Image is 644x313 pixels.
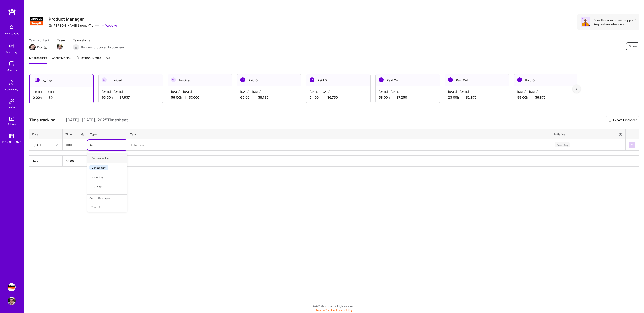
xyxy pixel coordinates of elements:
[310,77,314,82] img: Paid Out
[8,283,16,291] img: Simpson Strong-Tie: Product Manager
[8,132,16,140] img: guide book
[73,38,125,42] span: Team status
[593,22,636,26] div: Request more builders
[310,95,367,100] div: 54:00 h
[29,44,36,50] img: Team Architect
[9,105,15,109] div: Invite
[65,132,84,136] div: Time
[29,118,55,123] span: Time tracking
[99,74,163,86] div: Invoiced
[5,87,18,92] div: Community
[240,95,298,100] div: 65:00 h
[7,68,17,72] div: Missions
[34,143,43,147] div: [DATE]
[35,78,40,82] img: Active
[76,56,101,64] a: My Documents
[8,42,16,50] img: discovery
[44,46,47,49] i: icon Mail
[87,129,127,139] th: Type
[466,95,477,100] span: $2,875
[514,74,578,86] div: Paid Out
[517,77,522,82] img: Paid Out
[56,144,58,146] i: icon Chevron
[608,118,612,122] i: icon Download
[576,87,577,90] img: right
[7,78,17,87] img: Community
[89,204,103,210] span: Time off
[379,77,384,82] img: Paid Out
[168,74,232,86] div: Invoiced
[9,117,14,121] img: tokens
[606,116,639,124] button: Export Timesheet
[448,77,453,82] img: Paid Out
[379,95,436,100] div: 58:00 h
[29,129,63,139] th: Date
[29,14,44,29] img: Company Logo
[24,301,644,311] div: © 2025 ATeams Inc., All rights reserved.
[336,309,352,312] a: Privacy Policy
[581,17,590,27] img: Avatar
[102,95,159,100] div: 63:30 h
[8,297,16,305] img: User Avatar
[33,96,90,100] div: 0:00 h
[396,95,407,100] span: $7,250
[517,90,575,94] div: [DATE] - [DATE]
[49,96,53,100] span: $0
[106,56,110,64] a: FAQ
[30,74,93,87] div: Active
[49,17,117,22] h3: Product Manager
[2,140,22,144] div: [DOMAIN_NAME]
[445,74,509,86] div: Paid Out
[8,23,16,31] img: bell
[327,95,338,100] span: $6,750
[57,44,63,50] img: Team Member Avatar
[102,90,159,94] div: [DATE] - [DATE]
[7,283,17,291] a: Simpson Strong-Tie: Product Manager
[33,90,90,94] div: [DATE] - [DATE]
[258,95,268,100] span: $8,125
[57,43,62,50] a: Team Member Avatar
[102,77,107,82] img: Invoiced
[87,194,127,202] div: Out of office types
[66,118,128,123] span: [DATE] - [DATE] , 2025 Timesheet
[6,50,18,54] div: Discovery
[89,155,111,161] span: Documentation
[89,165,108,170] span: Management
[631,143,634,147] img: Submit
[5,31,19,36] div: Notifications
[52,56,71,64] a: About Mission
[29,38,49,42] span: Team architect
[593,18,636,22] div: Does this mission need support?
[237,74,301,86] div: Paid Out
[240,77,245,82] img: Paid Out
[127,129,551,139] th: Task
[555,142,570,148] div: Enter Tag
[63,156,87,167] th: 00:00
[7,297,17,305] a: User Avatar
[8,60,16,68] img: teamwork
[629,44,637,48] span: Share
[535,95,546,100] span: $6,875
[63,140,87,150] input: HH:MM
[171,77,176,82] img: Invoiced
[73,44,79,50] img: Builders proposed to company
[189,95,199,100] span: $7,000
[81,45,125,49] span: Builders proposed to company
[376,74,440,86] div: Paid Out
[517,95,575,100] div: 55:00 h
[89,174,105,180] span: Marketing
[448,90,506,94] div: [DATE] - [DATE]
[8,8,16,15] img: logo
[306,74,370,86] div: Paid Out
[626,42,639,50] button: Share
[448,95,506,100] div: 23:00 h
[8,122,16,126] div: Tokens
[89,184,104,189] span: Meetings
[76,56,101,60] span: My Documents
[57,38,65,42] span: Team
[379,90,436,94] div: [DATE] - [DATE]
[8,97,16,105] img: Invite
[316,309,335,312] a: Terms of Service
[316,309,352,312] span: |
[171,90,229,94] div: [DATE] - [DATE]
